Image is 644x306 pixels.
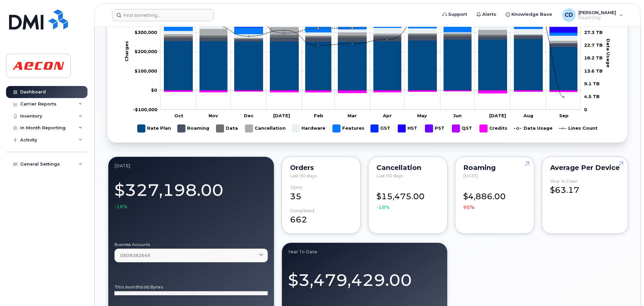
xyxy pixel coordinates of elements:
g: Legend [138,122,598,135]
tspan: 4.5 TB [584,94,600,99]
span: 95% [463,204,474,211]
g: Data [216,122,239,135]
tspan: [DATE] [273,113,290,118]
a: Alerts [472,8,501,21]
div: Year to Date [288,249,441,254]
label: Business Accounts [114,243,268,247]
g: HST [398,122,419,135]
span: Last 90 days [290,173,316,178]
g: Rate Plan [138,122,171,135]
div: 35 [290,185,353,202]
span: Knowledge Base [511,11,552,18]
tspan: [DATE] [489,113,506,118]
div: September 2025 [114,163,268,168]
tspan: Mar [348,113,357,118]
div: Average per Device [550,165,620,170]
tspan: May [417,113,427,118]
g: $0 [135,49,157,54]
span: Read Only [578,15,616,20]
g: QST [452,122,473,135]
g: Roaming [178,122,210,135]
tspan: $200,000 [135,49,157,54]
g: Hardware [164,25,577,41]
tspan: Dec [244,113,254,118]
div: $4,886.00 [463,185,526,211]
tspan: 9.1 TB [584,81,600,86]
tspan: $300,000 [135,30,157,35]
span: Alerts [482,11,496,18]
g: HST [164,6,577,32]
g: Features [164,14,577,36]
tspan: Charges [124,41,129,61]
span: -16% [114,203,128,210]
a: Support [438,8,472,21]
g: Credits [480,122,507,135]
g: GST [164,13,577,33]
div: $3,479,429.00 [288,263,441,292]
div: 662 [290,208,353,226]
a: Knowledge Base [501,8,557,21]
span: [DATE] [463,173,478,178]
tspan: 27.3 TB [584,30,603,35]
tspan: 13.6 TB [584,68,603,74]
g: $0 [133,107,157,112]
span: [PERSON_NAME] [578,10,616,15]
g: Rate Plan [164,39,577,90]
div: Open [290,185,302,190]
g: Cancellation [245,122,286,135]
div: Cara Dato [558,8,628,22]
tspan: Sep [559,113,569,118]
g: $0 [135,68,157,74]
tspan: Apr [383,113,392,118]
div: $63.17 [550,179,620,196]
span: -18% [377,204,390,211]
span: Last 90 days [377,173,403,178]
input: Find something... [112,9,214,21]
div: Orders [290,165,353,170]
g: Hardware [292,122,326,135]
g: PST [425,122,445,135]
g: GST [371,122,391,135]
div: Cancellation [377,165,439,170]
g: Data Usage [514,122,552,135]
tspan: This month [114,285,140,290]
tspan: -$100,000 [133,107,157,112]
tspan: Jun [453,113,462,118]
tspan: Oct [174,113,183,118]
div: completed [290,208,314,213]
tspan: Nov [209,113,218,118]
tspan: Data Usage [606,39,611,68]
tspan: 0 [584,107,587,112]
g: Credits [164,91,577,93]
g: PST [164,5,577,27]
tspan: 18.2 TB [584,55,603,60]
g: Cancellation [164,27,577,43]
g: Roaming [164,36,577,47]
span: Support [448,11,467,18]
tspan: $0 [151,87,157,93]
g: $0 [135,30,157,35]
tspan: 22.7 TB [584,42,603,48]
tspan: Feb [314,113,323,118]
g: Features [333,122,364,135]
tspan: Aug [523,113,533,118]
tspan: 0.00 Bytes [140,285,163,290]
div: $15,475.00 [377,185,439,211]
div: $327,198.00 [114,177,268,210]
div: Year to Date [550,179,577,184]
g: Lines Count [559,122,598,135]
span: CD [565,11,573,19]
span: 0509282645 [120,252,150,259]
a: 0509282645 [114,249,268,262]
tspan: $100,000 [135,68,157,74]
div: Roaming [463,165,526,170]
